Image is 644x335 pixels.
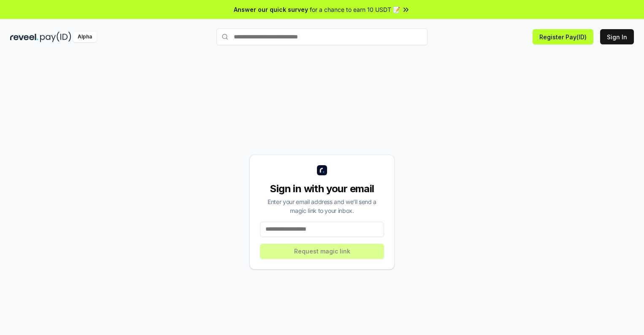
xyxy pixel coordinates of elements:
span: Answer our quick survey [234,5,308,14]
button: Sign In [600,29,634,44]
div: Alpha [73,32,97,42]
img: logo_small [317,165,327,175]
button: Register Pay(ID) [533,29,593,44]
img: reveel_dark [10,32,38,42]
div: Sign in with your email [260,182,384,196]
div: Enter your email address and we’ll send a magic link to your inbox. [260,197,384,215]
span: for a chance to earn 10 USDT 📝 [310,5,400,14]
img: pay_id [40,32,71,42]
